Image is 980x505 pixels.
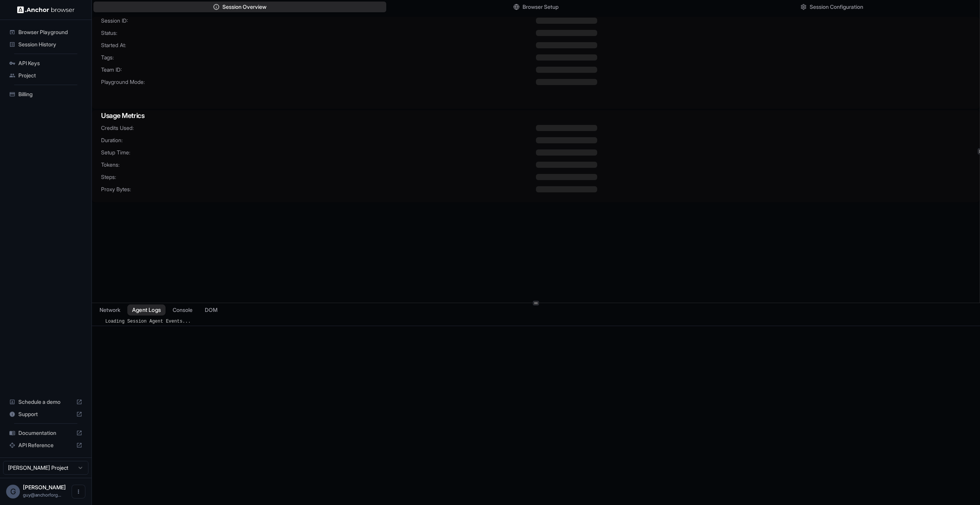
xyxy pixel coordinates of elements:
span: Browser Setup [523,3,559,11]
div: G [6,485,20,498]
span: Session Configuration [810,3,863,11]
button: Open menu [72,485,85,498]
span: Schedule a demo [18,398,73,406]
span: Documentation [18,429,73,437]
span: Session History [18,41,82,48]
span: ​ [96,318,100,325]
span: guy@anchorforge.io [23,492,61,498]
div: Session History [6,38,85,51]
span: Setup Time: [101,149,536,156]
div: Support [6,408,85,420]
span: API Reference [18,441,73,449]
div: API Keys [6,57,85,69]
span: Project [18,72,82,79]
span: Session Overview [222,3,266,11]
button: Console [168,305,197,315]
img: Anchor Logo [17,6,75,13]
span: Steps: [101,173,536,181]
span: Status: [101,29,536,37]
span: Browser Playground [18,28,82,36]
span: Tags: [101,54,536,61]
span: Team ID: [101,66,536,74]
div: Billing [6,88,85,100]
span: Guy Ben Simhon [23,484,66,490]
span: Proxy Bytes: [101,185,536,193]
h3: Usage Metrics [101,110,970,121]
span: Billing [18,90,82,98]
button: Network [95,305,125,315]
span: API Keys [18,59,82,67]
div: Documentation [6,427,85,439]
span: Duration: [101,136,536,144]
span: Session ID: [101,17,536,25]
div: API Reference [6,439,85,451]
div: Browser Playground [6,26,85,38]
span: Support [18,410,73,418]
span: Loading Session Agent Events... [105,319,191,324]
span: Credits Used: [101,124,536,132]
span: Playground Mode: [101,78,536,86]
div: Project [6,69,85,82]
div: Schedule a demo [6,396,85,408]
button: DOM [200,305,222,315]
button: Agent Logs [127,305,166,316]
span: Started At: [101,41,536,49]
span: Tokens: [101,161,536,169]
